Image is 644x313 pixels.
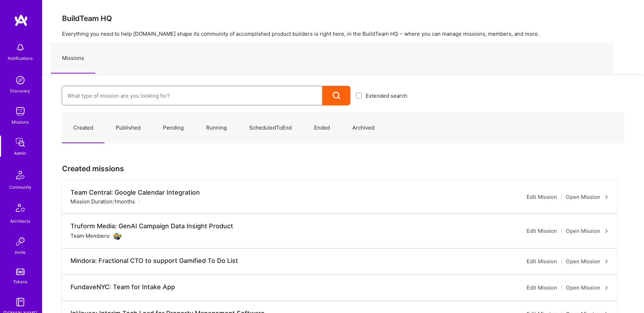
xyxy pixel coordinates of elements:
[566,193,609,201] a: Open Mission
[62,30,624,37] p: Everything you need to help [DOMAIN_NAME] shape its community of accomplished product builders is...
[16,269,25,275] img: tokens
[13,295,27,309] img: guide book
[566,257,609,266] a: Open Mission
[62,164,624,173] h3: Created missions
[605,195,609,199] i: icon ArrowRight
[51,43,95,74] a: Missions
[527,284,557,292] a: Edit Mission
[12,118,29,126] div: Missions
[238,113,303,143] a: ScheduledToEnd
[13,73,27,87] img: discovery
[9,183,32,191] div: Community
[333,92,341,100] i: icon Search
[11,87,30,95] div: Discovery
[15,249,26,256] div: Invite
[113,231,122,240] img: User Avatar
[527,227,557,235] a: Edit Mission
[527,257,557,266] a: Edit Mission
[13,104,27,118] img: teamwork
[14,149,27,157] div: Admin
[13,235,27,249] img: Invite
[104,113,152,143] a: Published
[70,198,135,205] div: Mission Duration: 1 months
[605,286,609,290] i: icon ArrowRight
[70,257,238,265] div: Mindora: Fractional CTO to support Gamified To Do List
[70,283,175,291] div: FundaveNYC: Team for Intake App
[70,222,233,230] div: Truform Media: GenAI Campaign Data Insight Product
[341,113,386,143] a: Archived
[12,201,29,217] img: Architects
[195,113,238,143] a: Running
[13,41,27,55] img: bell
[13,278,28,285] div: Tokens
[566,284,609,292] a: Open Mission
[70,231,122,240] div: Team Members:
[62,14,624,23] h3: BuildTeam HQ
[67,87,317,105] input: What type of mission are you looking for?
[13,135,27,149] img: admin teamwork
[366,92,407,99] span: Extended search
[62,113,104,143] a: Created
[303,113,341,143] a: Ended
[527,193,557,201] a: Edit Mission
[605,229,609,233] i: icon ArrowRight
[605,259,609,264] i: icon ArrowRight
[14,14,28,27] img: logo
[8,55,33,62] div: Notifications
[70,189,200,196] div: Team Central: Google Calendar Integration
[11,217,30,225] div: Architects
[152,113,195,143] a: Pending
[12,167,29,183] img: Community
[566,227,609,235] a: Open Mission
